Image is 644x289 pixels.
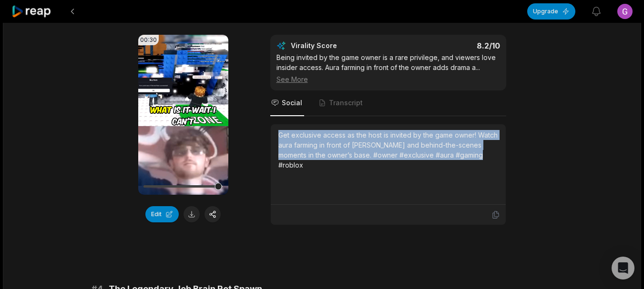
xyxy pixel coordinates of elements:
[145,206,179,222] button: Edit
[282,98,302,108] span: Social
[398,41,500,50] div: 8.2 /10
[612,257,634,279] div: Open Intercom Messenger
[291,41,393,50] div: Virality Score
[270,90,506,116] nav: Tabs
[278,130,498,170] div: Get exclusive access as the host is invited by the game owner! Watch aura farming in front of [PE...
[329,98,363,108] span: Transcript
[276,52,500,84] div: Being invited by the game owner is a rare privilege, and viewers love insider access. Aura farmin...
[276,74,500,84] div: See More
[138,35,228,195] video: Your browser does not support mp4 format.
[527,3,575,20] button: Upgrade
